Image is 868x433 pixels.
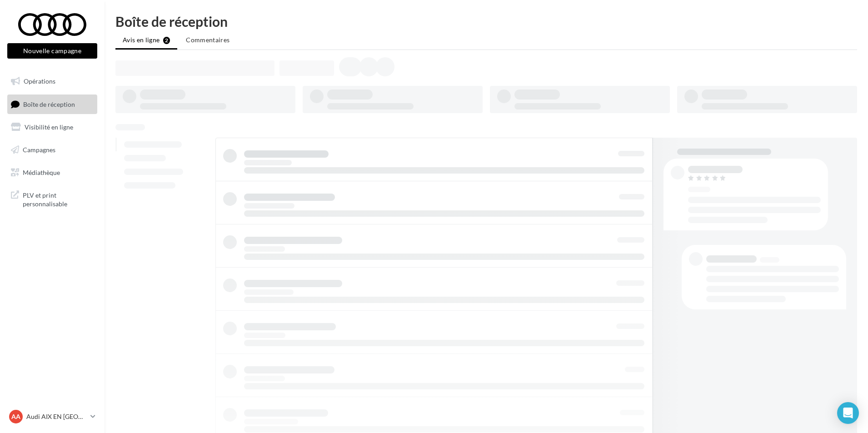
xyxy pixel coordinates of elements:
[7,408,97,425] a: AA Audi AIX EN [GEOGRAPHIC_DATA]
[11,412,20,421] span: AA
[24,77,55,85] span: Opérations
[23,189,94,209] span: PLV et print personnalisable
[115,15,857,28] div: Boîte de réception
[5,72,99,91] a: Opérations
[5,95,99,114] a: Boîte de réception
[186,36,229,44] span: Commentaires
[23,146,55,154] span: Campagnes
[5,163,99,182] a: Médiathèque
[26,412,87,421] p: Audi AIX EN [GEOGRAPHIC_DATA]
[5,140,99,159] a: Campagnes
[7,43,97,59] button: Nouvelle campagne
[23,168,60,176] span: Médiathèque
[5,118,99,137] a: Visibilité en ligne
[25,123,73,131] span: Visibilité en ligne
[5,185,99,212] a: PLV et print personnalisable
[23,100,75,108] span: Boîte de réception
[837,402,859,424] div: Open Intercom Messenger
